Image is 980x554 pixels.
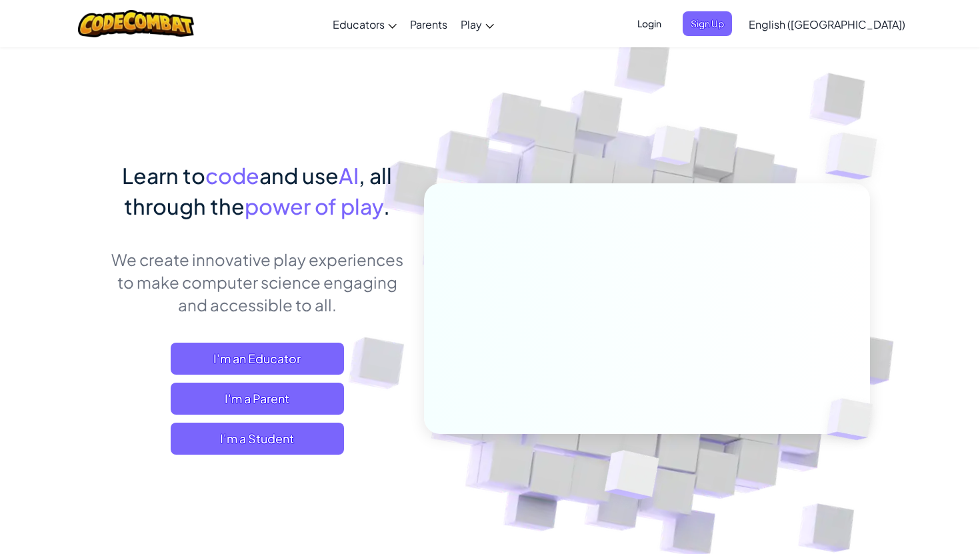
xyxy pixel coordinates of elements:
[245,193,383,219] span: power of play
[454,6,501,42] a: Play
[683,11,732,36] button: Sign Up
[572,422,691,533] img: Overlap cubes
[205,162,259,189] span: code
[259,162,339,189] span: and use
[383,193,390,219] span: .
[742,6,912,42] a: English ([GEOGRAPHIC_DATA])
[110,248,404,316] p: We create innovative play experiences to make computer science engaging and accessible to all.
[171,423,344,455] button: I'm a Student
[749,17,905,31] span: English ([GEOGRAPHIC_DATA])
[333,17,385,31] span: Educators
[799,100,914,213] img: Overlap cubes
[461,17,482,31] span: Play
[122,162,205,189] span: Learn to
[171,343,344,375] a: I'm an Educator
[339,162,359,189] span: AI
[326,6,403,42] a: Educators
[78,10,195,37] img: CodeCombat logo
[805,371,905,468] img: Overlap cubes
[626,99,722,199] img: Overlap cubes
[403,6,454,42] a: Parents
[171,383,344,415] a: I'm a Parent
[629,11,669,36] button: Login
